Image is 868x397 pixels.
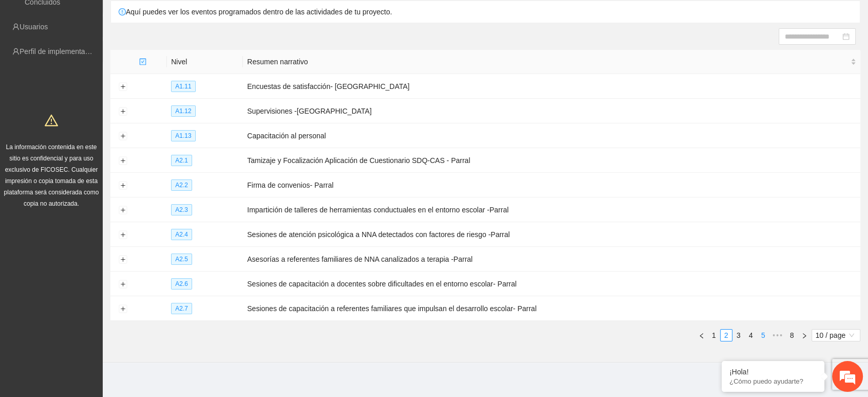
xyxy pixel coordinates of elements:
li: Next Page [798,329,810,341]
td: Tamizaje y Focalización Aplicación de Cuestionario SDQ-CAS - Parral [243,148,860,173]
span: A1.13 [171,130,195,141]
li: 4 [745,329,757,341]
textarea: Escriba su mensaje y pulse “Intro” [5,281,196,317]
span: check-square [139,58,146,65]
a: 5 [758,330,769,341]
a: 2 [721,330,732,341]
td: Firma de convenios- Parral [243,173,860,197]
li: 2 [720,329,732,341]
span: exclamation-circle [119,8,126,15]
th: Nivel [167,50,243,74]
button: right [798,329,810,341]
a: 8 [786,330,798,341]
button: Expand row [119,132,127,140]
span: A2.3 [171,204,192,215]
span: left [699,333,705,339]
span: A2.1 [171,155,192,166]
td: Asesorías a referentes familiares de NNA canalizados a terapia -Parral [243,247,860,272]
div: Page Size [812,329,860,341]
td: Capacitación al personal [243,123,860,148]
span: 10 / page [816,330,856,341]
span: A2.7 [171,303,192,314]
span: A2.2 [171,179,192,191]
td: Sesiones de capacitación a docentes sobre dificultades en el entorno escolar- Parral [243,272,860,296]
span: Estamos en línea. [60,137,142,241]
div: Minimizar ventana de chat en vivo [168,5,193,30]
th: Resumen narrativo [243,50,860,74]
a: Perfil de implementadora [20,47,100,56]
li: 1 [708,329,720,341]
td: Sesiones de atención psicológica a NNA detectados con factores de riesgo -Parral [243,222,860,247]
button: Expand row [119,182,127,190]
li: 3 [732,329,745,341]
td: Impartición de talleres de herramientas conductuales en el entorno escolar -Parral [243,197,860,222]
td: Supervisiones -[GEOGRAPHIC_DATA] [243,99,860,123]
li: Next 5 Pages [769,329,786,341]
li: 8 [786,329,798,341]
span: A2.6 [171,278,192,290]
button: Expand row [119,83,127,91]
li: Previous Page [695,329,708,341]
td: Encuestas de satisfacción- [GEOGRAPHIC_DATA] [243,74,860,99]
button: Expand row [119,305,127,313]
div: Aquí puedes ver los eventos programados dentro de las actividades de tu proyecto. [111,1,860,23]
a: 1 [708,330,720,341]
div: Chatee con nosotros ahora [53,52,173,66]
span: warning [45,114,58,127]
a: Usuarios [20,23,48,31]
span: A2.5 [171,254,192,265]
span: A1.11 [171,81,195,92]
li: 5 [757,329,769,341]
span: right [801,333,807,339]
button: Expand row [119,256,127,264]
td: Sesiones de capacitación a referentes familiares que impulsan el desarrollo escolar- Parral [243,296,860,321]
button: left [695,329,708,341]
span: ••• [769,329,786,341]
span: A1.12 [171,105,195,117]
button: Expand row [119,107,127,116]
span: La información contenida en este sitio es confidencial y para uso exclusivo de FICOSEC. Cualquier... [4,143,99,207]
a: 4 [745,330,757,341]
button: Expand row [119,206,127,214]
span: A2.4 [171,229,192,240]
button: Expand row [119,280,127,288]
div: ¡Hola! [729,368,817,376]
p: ¿Cómo puedo ayudarte? [729,377,817,385]
span: Resumen narrativo [247,56,848,67]
button: Expand row [119,157,127,165]
a: 3 [733,330,744,341]
button: Expand row [119,231,127,239]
